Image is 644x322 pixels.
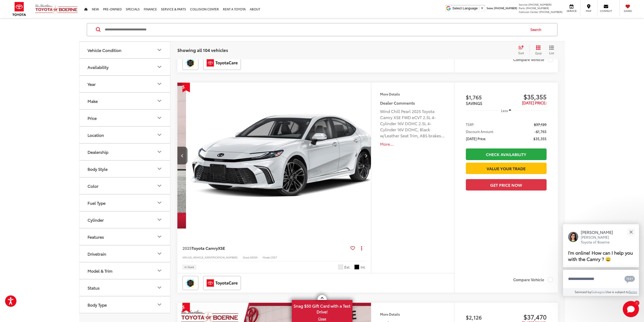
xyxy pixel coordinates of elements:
button: StatusStatus [79,279,171,296]
div: Dealership [156,149,162,155]
h4: More Details [380,312,445,316]
span: $35,355 [506,93,547,100]
div: Dealership [88,149,108,154]
div: Close[PERSON_NAME][PERSON_NAME] Toyota of BoerneI'm online! How can I help you with the Camry ? 😀... [563,224,639,296]
span: Saved [622,9,633,13]
span: List [549,51,554,55]
div: Wind Chill Pearl 2025 Toyota Camry XSE FWD eCVT 2.5L 4-Cylinder 16V DOHC 2.5L 4-Cylinder 16V DOHC... [380,108,445,139]
p: [PERSON_NAME] [581,229,618,235]
button: Previous image [177,147,188,164]
span: dropdown dots [361,246,362,250]
a: Terms [629,290,637,294]
textarea: Type your message [563,270,639,288]
span: Toyota Camry [192,245,218,251]
div: Status [156,285,162,291]
span: 50055 [250,255,258,259]
span: 1 [636,302,637,304]
span: Showing all 104 vehicles [177,47,228,53]
button: More... [380,141,445,147]
button: LocationLocation [79,127,171,143]
input: Search by Make, Model, or Keyword [104,24,526,36]
div: Body Type [156,302,162,308]
div: Status [88,285,100,290]
button: Fuel TypeFuel Type [79,195,171,211]
span: [PHONE_NUMBER] [494,6,517,10]
div: Drivetrain [156,251,162,257]
div: Location [88,132,104,137]
div: Body Type [88,302,107,307]
span: VIN: [182,255,188,259]
div: Features [88,234,104,239]
p: [PERSON_NAME] Toyota of Boerne [581,235,618,245]
div: Body Style [88,166,108,171]
span: [US_VEHICLE_IDENTIFICATION_NUMBER] [188,255,238,259]
h5: Dealer Comments [380,100,445,106]
span: Sort [518,51,524,55]
img: ToyotaCare Vic Vaughan Toyota of Boerne Boerne TX [204,57,240,69]
a: Value Your Trade [466,163,547,174]
div: Fuel Type [156,200,162,206]
a: Check Availability [466,148,547,160]
div: Body Style [156,166,162,172]
a: 2025Toyota CamryXSE [182,245,349,251]
button: Toggle Chat Window [623,301,639,317]
img: Vic Vaughan Toyota of Boerne [35,4,78,14]
div: Model & Trim [156,268,162,274]
span: Service [519,3,528,6]
button: Less [498,106,514,115]
span: 2025 [182,245,192,251]
span: SAVINGS [466,100,482,106]
div: Fuel Type [88,200,106,205]
a: 2025 Toyota Camry XSE2025 Toyota Camry XSE2025 Toyota Camry XSE2025 Toyota Camry XSE [186,83,381,228]
div: Availability [156,64,162,70]
h4: More Details [380,92,445,96]
div: 2025 Toyota Camry XSE 1 [186,83,381,228]
div: Make [88,99,98,103]
div: Color [88,183,98,188]
span: Serviced by [575,290,591,294]
div: Location [156,132,162,138]
span: Less [501,108,508,113]
div: Vehicle Condition [156,47,162,53]
button: ColorColor [79,178,171,194]
img: 2025 Toyota Camry XSE [186,83,381,229]
span: Get Price Drop Alert [182,83,190,92]
span: Model: [263,255,271,259]
label: Compare Vehicle [513,277,553,282]
button: AvailabilityAvailability [79,59,171,75]
span: Use is subject to [606,290,629,294]
span: Int. [361,265,366,270]
div: Availability [88,65,109,69]
div: Drivetrain [88,251,106,256]
span: [PHONE_NUMBER] [526,6,549,10]
span: Sales [487,6,493,10]
span: TSRP: [466,122,475,127]
img: Toyota Safety Sense Vic Vaughan Toyota of Boerne Boerne TX [183,277,197,289]
label: Compare Vehicle [513,57,553,62]
button: Select sort value [516,45,529,55]
span: 2557 [271,255,277,259]
div: Features [156,234,162,240]
button: DealershipDealership [79,144,171,160]
span: Snag $50 Gift Card with a Test Drive! [292,300,352,316]
button: MakeMake [79,93,171,109]
div: Cylinder [88,217,104,222]
button: Close [626,227,636,238]
img: ToyotaCare Vic Vaughan Toyota of Boerne Boerne TX [204,277,240,289]
div: Year [88,82,96,86]
a: Gubagoo. [591,290,606,294]
span: Collision Center [519,10,538,14]
button: Body StyleBody Style [79,161,171,177]
a: Select Language​ [452,6,484,10]
button: Grid View [529,45,545,55]
span: $37,120 [534,122,547,127]
span: Select Language [452,6,478,10]
span: Get Price Drop Alert [182,303,190,312]
span: ▼ [481,6,484,10]
span: $1,765 [466,93,506,101]
button: CylinderCylinder [79,212,171,228]
span: In Stock [184,266,194,268]
button: Next image [361,147,371,164]
button: List View [545,45,558,55]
